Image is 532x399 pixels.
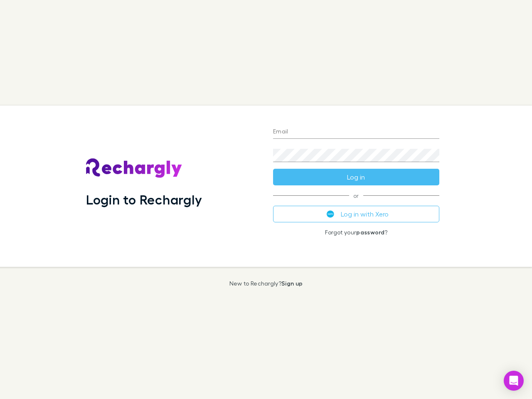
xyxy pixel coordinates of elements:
h1: Login to Rechargly [86,192,202,207]
p: Forgot your ? [273,229,439,236]
img: Xero's logo [327,210,334,218]
button: Log in [273,169,439,185]
a: Sign up [281,280,303,287]
img: Rechargly's Logo [86,158,182,178]
a: password [356,229,384,236]
button: Log in with Xero [273,206,439,222]
p: New to Rechargly? [229,280,303,287]
div: Open Intercom Messenger [504,371,524,391]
